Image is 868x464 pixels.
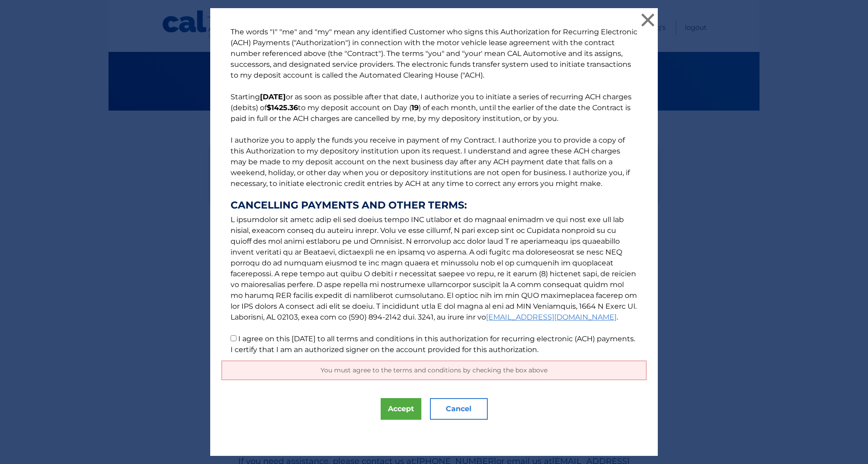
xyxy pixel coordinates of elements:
button: Accept [381,398,421,420]
button: × [639,11,657,29]
b: $1425.36 [267,103,298,112]
p: The words "I" "me" and "my" mean any identified Customer who signs this Authorization for Recurri... [222,27,646,355]
b: [DATE] [260,93,286,101]
a: [EMAIL_ADDRESS][DOMAIN_NAME] [486,313,617,321]
b: 19 [411,103,419,112]
button: Cancel [430,398,488,420]
label: I agree on this [DATE] to all terms and conditions in this authorization for recurring electronic... [231,334,635,354]
span: You must agree to the terms and conditions by checking the box above [321,366,547,374]
strong: CANCELLING PAYMENTS AND OTHER TERMS: [231,200,637,211]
